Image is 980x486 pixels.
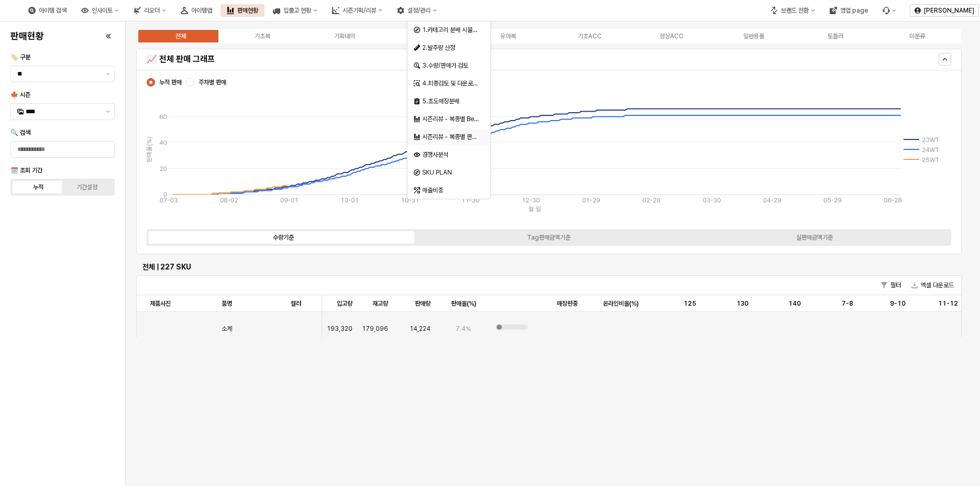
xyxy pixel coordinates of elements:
label: 기획외의 [386,31,467,41]
div: 4.최종검토 및 다운로드 [422,79,478,88]
label: Tag판매금액기준 [416,233,681,242]
button: 설정/관리 [391,4,443,17]
span: 온라인비율(%) [603,299,638,308]
div: Select an option [408,21,490,199]
span: 1.카테고리 분배 시뮬레이션 [422,26,488,34]
span: 7.4% [456,325,471,333]
span: 품명 [222,299,232,308]
span: 판매율(%) [451,299,476,308]
div: 시즌리뷰 - 복종별 판매율 비교 [422,133,479,141]
button: 영업 page [823,4,874,17]
button: 아이템 검색 [22,4,73,17]
span: 🗓️ 조회 기간 [10,167,42,174]
span: 소계 [222,325,232,333]
div: 누적 [33,183,43,191]
label: 정상ACC [631,31,712,41]
div: 시즌리뷰 - 복종별 Best & Worst [422,115,479,123]
span: 재고량 [372,299,388,308]
span: 130 [736,299,748,308]
button: Hide [939,53,951,66]
div: 3.수량/판매가 검토 [422,61,478,70]
label: 누적 [14,182,63,192]
div: 아이템맵 [191,7,212,14]
span: 11-12 [938,299,958,308]
span: 125 [684,299,696,308]
div: 인사이트 [92,7,113,14]
div: 정상ACC [659,33,684,40]
div: 기초ACC [578,33,602,40]
label: 기간설정 [63,182,112,192]
span: 🍁 시즌 [10,91,30,99]
p: [PERSON_NAME] [924,6,974,15]
label: 토들러 [795,31,876,41]
label: 수량기준 [150,233,416,242]
div: Tag판매금액기준 [527,234,570,241]
span: 컬러 [291,299,301,308]
button: 시즌기획/리뷰 [326,4,389,17]
div: 기간설정 [76,183,97,191]
span: 매장편중 [557,299,578,308]
div: 미분류 [909,33,925,40]
span: 140 [788,299,801,308]
h4: 판매현황 [10,31,44,41]
div: 경쟁사분석 [422,150,478,159]
label: 유아복 [467,31,549,41]
button: 제안 사항 표시 [102,66,114,82]
div: 실판매금액기준 [796,234,833,241]
label: 미분류 [876,31,958,41]
div: 일반용품 [743,33,764,40]
span: 주차별 판매 [199,78,226,87]
div: 아이템 검색 [39,7,67,14]
label: 실판매금액기준 [682,233,948,242]
div: 판매현황 [237,7,258,14]
div: 수량기준 [273,234,294,241]
div: 시즌기획/리뷰 [343,7,376,14]
div: 브랜드 전환 [781,7,809,14]
div: 5.초도매장분배 [422,97,478,105]
button: 필터 [877,279,905,291]
span: 9-10 [890,299,906,308]
button: 제안 사항 표시 [102,104,114,120]
button: 아이템맵 [174,4,218,17]
span: 판매량 [415,299,431,308]
button: 브랜드 전환 [764,4,821,17]
h6: 전체 | 227 SKU [142,262,955,272]
div: 기초복 [255,33,270,40]
button: [PERSON_NAME] [910,4,979,17]
div: 2.발주량 산정 [422,44,478,52]
span: 누적 판매 [159,78,182,87]
span: 14,224 [410,325,431,333]
div: Menu item 6 [876,4,902,17]
span: 179,096 [362,325,388,333]
label: 전체 [140,31,222,41]
div: SKU PLAN [422,168,478,177]
div: 리오더 [144,7,160,14]
span: 7-8 [842,299,853,308]
div: 기획내의 [334,33,355,40]
button: 인사이트 [75,4,125,17]
span: 입고량 [337,299,353,308]
div: 매출비중 [422,186,478,195]
div: 토들러 [828,33,843,40]
label: 기초복 [222,31,303,41]
span: 🏷️ 구분 [10,53,30,61]
button: 입출고 현황 [267,4,324,17]
label: 기초ACC [549,31,631,41]
label: 일반용품 [712,31,794,41]
div: 유아복 [500,33,516,40]
button: 엑셀 다운로드 [907,279,958,291]
div: 설정/관리 [408,7,431,14]
div: 전체 [175,33,186,40]
button: 판매현황 [221,4,265,17]
button: 리오더 [127,4,172,17]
